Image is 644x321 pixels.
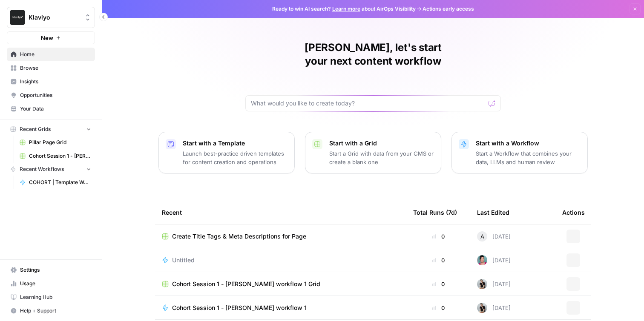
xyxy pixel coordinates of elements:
[20,78,91,85] span: Insights
[162,256,400,264] a: Untitled
[413,280,463,288] div: 0
[272,5,416,13] span: Ready to win AI search? about AirOps Visibility
[477,255,487,265] img: p2ajfkachsjhajltiglpihxvj7qq
[7,277,95,290] a: Usage
[477,303,487,313] img: qq1exqcea0wapzto7wd7elbwtl3p
[183,139,287,148] p: Start with a Template
[20,105,91,113] span: Your Data
[7,123,95,136] button: Recent Grids
[423,5,474,13] span: Actions early access
[7,304,95,318] button: Help + Support
[477,231,511,241] div: [DATE]
[162,201,400,224] div: Recent
[16,149,95,163] a: Cohort Session 1 - [PERSON_NAME] workflow 1 Grid
[16,136,95,149] a: Pillar Page Grid
[16,176,95,189] a: COHORT | Template Workflow
[413,256,463,264] div: 0
[172,304,307,312] span: Cohort Session 1 - [PERSON_NAME] workflow 1
[20,165,64,173] span: Recent Workflows
[7,48,95,61] a: Home
[476,139,581,148] p: Start with a Workflow
[20,51,91,58] span: Home
[476,149,581,166] p: Start a Workflow that combines your data, LLMs and human review
[7,263,95,277] a: Settings
[7,88,95,102] a: Opportunities
[413,232,463,241] div: 0
[20,266,91,274] span: Settings
[477,303,511,313] div: [DATE]
[7,61,95,75] a: Browse
[10,10,25,25] img: Klaviyo Logo
[172,280,320,288] span: Cohort Session 1 - [PERSON_NAME] workflow 1 Grid
[305,132,441,173] button: Start with a GridStart a Grid with data from your CMS or create a blank one
[20,91,91,99] span: Opportunities
[29,179,91,186] span: COHORT | Template Workflow
[7,102,95,116] a: Your Data
[329,139,434,148] p: Start with a Grid
[7,290,95,304] a: Learning Hub
[172,256,195,264] span: Untitled
[7,163,95,176] button: Recent Workflows
[29,139,91,146] span: Pillar Page Grid
[183,149,287,166] p: Launch best-practice driven templates for content creation and operations
[172,232,306,241] span: Create Title Tags & Meta Descriptions for Page
[480,232,484,241] span: A
[20,125,51,133] span: Recent Grids
[562,201,585,224] div: Actions
[7,7,95,28] button: Workspace: Klaviyo
[477,279,487,289] img: qq1exqcea0wapzto7wd7elbwtl3p
[413,201,457,224] div: Total Runs (7d)
[329,149,434,166] p: Start a Grid with data from your CMS or create a blank one
[20,293,91,301] span: Learning Hub
[477,201,509,224] div: Last Edited
[162,232,400,241] a: Create Title Tags & Meta Descriptions for Page
[29,13,80,22] span: Klaviyo
[332,6,360,12] a: Learn more
[20,64,91,72] span: Browse
[41,34,53,42] span: New
[413,304,463,312] div: 0
[245,41,501,68] h1: [PERSON_NAME], let's start your next content workflow
[20,280,91,287] span: Usage
[162,280,400,288] a: Cohort Session 1 - [PERSON_NAME] workflow 1 Grid
[251,99,485,108] input: What would you like to create today?
[477,279,511,289] div: [DATE]
[7,31,95,44] button: New
[477,255,511,265] div: [DATE]
[162,304,400,312] a: Cohort Session 1 - [PERSON_NAME] workflow 1
[29,152,91,160] span: Cohort Session 1 - [PERSON_NAME] workflow 1 Grid
[20,307,91,315] span: Help + Support
[7,75,95,88] a: Insights
[158,132,295,173] button: Start with a TemplateLaunch best-practice driven templates for content creation and operations
[451,132,588,173] button: Start with a WorkflowStart a Workflow that combines your data, LLMs and human review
